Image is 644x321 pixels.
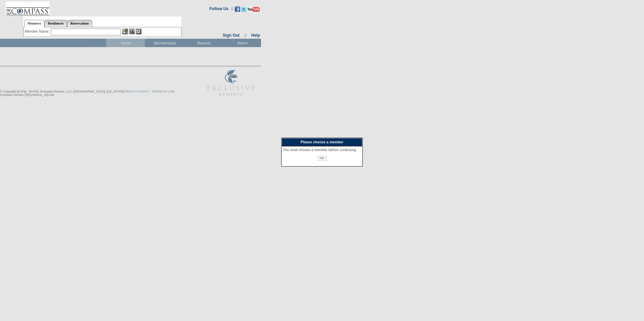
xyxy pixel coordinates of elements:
[136,29,141,34] img: Reservations
[244,33,247,38] span: ::
[235,6,240,12] img: Become our fan on Facebook
[25,29,51,34] div: Member Name:
[210,6,233,14] td: Follow Us ::
[223,33,239,38] a: Sign Out
[282,138,362,146] div: Please choose a member
[24,20,45,27] a: Members
[6,2,50,15] img: Compass Home
[129,29,135,34] img: View
[241,6,247,12] img: Follow us on Twitter
[283,148,361,152] div: You must choose a member before continuing.
[235,8,240,12] a: Become our fan on Facebook
[248,8,260,12] a: Subscribe to our YouTube Channel
[67,20,92,27] a: Reservations
[44,20,67,27] a: Residences
[248,7,260,12] img: Subscribe to our YouTube Channel
[317,156,326,161] input: OK
[122,29,128,34] img: b_edit.gif
[251,33,260,38] a: Help
[241,8,247,12] a: Follow us on Twitter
